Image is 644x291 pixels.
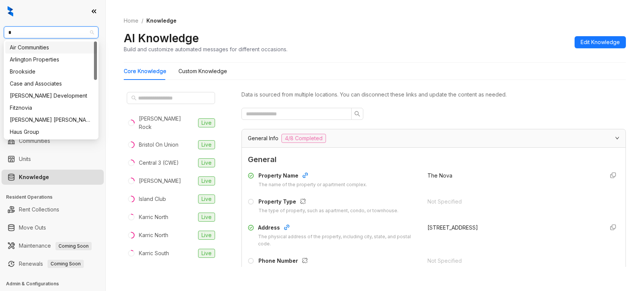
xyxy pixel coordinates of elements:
[5,126,97,138] div: Haus Group
[2,170,104,185] li: Knowledge
[5,41,97,54] div: Air Communities
[427,224,598,232] div: [STREET_ADDRESS]
[248,134,278,142] span: General Info
[139,177,181,185] div: [PERSON_NAME]
[139,141,178,149] div: Bristol On Union
[2,202,104,217] li: Rent Collections
[427,198,598,206] div: Not Specified
[19,202,59,217] a: Rent Collections
[2,238,104,253] li: Maintenance
[139,115,195,131] div: [PERSON_NAME] Rock
[281,134,326,143] span: 4/8 Completed
[10,80,92,88] div: Case and Associates
[131,95,137,101] span: search
[124,31,199,45] h2: AI Knowledge
[19,133,50,149] a: Communities
[427,172,452,179] span: The Nova
[248,154,619,165] span: General
[258,198,398,207] div: Property Type
[198,140,215,149] span: Live
[122,17,140,25] a: Home
[10,67,92,76] div: Brookside
[2,152,104,167] li: Units
[5,114,97,126] div: Gates Hudson
[198,213,215,222] span: Live
[10,128,92,136] div: Haus Group
[241,90,626,99] div: Data is sourced from multiple locations. You can disconnect these links and update the content as...
[6,280,105,287] h3: Admin & Configurations
[242,129,626,147] div: General Info4/8 Completed
[427,257,598,265] div: Not Specified
[198,118,215,127] span: Live
[258,266,394,274] div: The contact phone number for the property or leasing office.
[258,224,418,233] div: Address
[139,249,169,257] div: Karric South
[139,213,168,221] div: Karric North
[258,181,367,188] div: The name of the property or apartment complex.
[19,152,31,167] a: Units
[258,233,418,248] div: The physical address of the property, including city, state, and postal code.
[139,195,166,203] div: Island Club
[10,92,92,100] div: [PERSON_NAME] Development
[258,172,367,181] div: Property Name
[10,55,92,64] div: Arlington Properties
[146,17,177,24] span: Knowledge
[258,257,394,266] div: Phone Number
[198,158,215,167] span: Live
[124,45,287,53] div: Build and customize automated messages for different occasions.
[5,102,97,114] div: Fitznovia
[5,78,97,90] div: Case and Associates
[19,170,49,185] a: Knowledge
[198,176,215,185] span: Live
[124,67,166,75] div: Core Knowledge
[2,51,104,66] li: Leads
[55,242,92,250] span: Coming Soon
[2,256,104,271] li: Renewals
[198,231,215,240] span: Live
[198,195,215,204] span: Live
[581,38,620,46] span: Edit Knowledge
[575,36,626,48] button: Edit Knowledge
[615,136,619,140] span: expanded
[258,207,398,214] div: The type of property, such as apartment, condo, or townhouse.
[48,260,84,268] span: Coming Soon
[5,90,97,102] div: Davis Development
[178,67,227,75] div: Custom Knowledge
[8,6,13,17] img: logo
[2,83,104,98] li: Leasing
[19,220,46,235] a: Move Outs
[10,43,92,52] div: Air Communities
[10,116,92,124] div: [PERSON_NAME] [PERSON_NAME]
[5,66,97,78] div: Brookside
[2,101,104,116] li: Collections
[2,133,104,149] li: Communities
[354,111,360,117] span: search
[139,159,179,167] div: Central 3 (CWE)
[6,194,105,201] h3: Resident Operations
[10,104,92,112] div: Fitznovia
[141,17,143,25] li: /
[19,256,84,271] a: RenewalsComing Soon
[198,249,215,258] span: Live
[5,54,97,66] div: Arlington Properties
[139,231,168,239] div: Karric North
[2,220,104,235] li: Move Outs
